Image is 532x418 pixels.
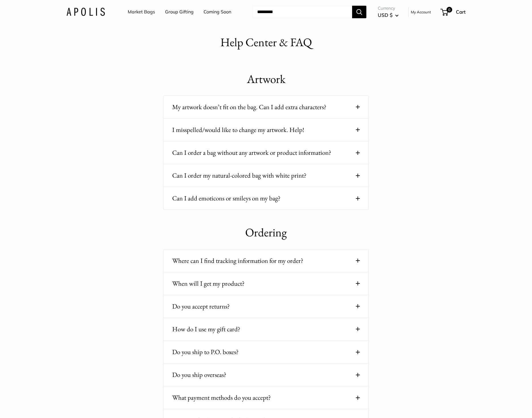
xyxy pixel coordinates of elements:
img: Apolis [66,8,105,16]
h1: Help Center & FAQ [220,34,312,51]
h1: Ordering [163,224,369,241]
a: Market Bags [128,8,155,16]
button: How do I use my gift card? [172,324,360,335]
span: Currency [378,4,399,12]
button: Can I order a bag without any artwork or product information? [172,147,360,158]
a: Group Gifting [165,8,194,16]
input: Search... [253,6,352,18]
span: USD $ [378,12,393,18]
iframe: Sign Up via Text for Offers [5,396,61,413]
button: What payment methods do you accept? [172,392,360,403]
button: When will I get my product? [172,278,360,289]
span: 0 [446,7,452,13]
a: 0 Cart [441,7,466,17]
h1: Artwork [163,71,369,88]
button: Search [352,6,366,18]
button: My artwork doesn’t fit on the bag. Can I add extra characters? [172,102,360,113]
span: Cart [456,9,466,15]
button: USD $ [378,11,399,20]
button: I misspelled/would like to change my artwork. Help! [172,124,360,135]
button: Do you accept returns? [172,301,360,312]
button: Where can I find tracking information for my order? [172,255,360,266]
button: Can I order my natural-colored bag with white print? [172,170,360,181]
button: Can I add emoticons or smileys on my bag? [172,193,360,204]
button: Do you ship overseas? [172,369,360,380]
button: Do you ship to P.O. boxes? [172,346,360,358]
a: My Account [411,9,431,15]
a: Coming Soon [204,8,231,16]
